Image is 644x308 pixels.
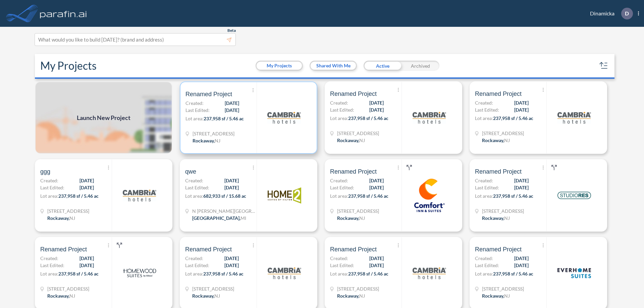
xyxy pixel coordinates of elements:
span: Renamed Project [475,245,522,253]
span: Rockaway , [482,137,504,143]
span: NJ [504,137,510,143]
span: [DATE] [514,255,529,262]
span: Rockaway , [47,215,69,221]
button: sort [598,60,609,71]
div: Rockaway, NJ [47,292,75,299]
div: Rockaway, NJ [47,214,75,222]
span: [DATE] [225,107,239,114]
span: NJ [359,137,365,143]
span: [DATE] [369,106,384,113]
div: Active [364,61,401,71]
span: Created: [330,177,348,184]
span: [DATE] [514,177,529,184]
span: [DATE] [369,255,384,262]
span: Lot area: [185,116,204,121]
span: Last Edited: [185,107,210,114]
span: 321 Mt Hope Ave [337,207,379,214]
span: NJ [69,293,75,299]
span: Created: [185,255,203,262]
span: Rockaway , [193,138,215,143]
div: Rockaway, NJ [192,292,220,299]
span: Lot area: [185,193,203,199]
span: [DATE] [514,106,529,113]
span: Last Edited: [185,262,209,269]
span: 321 Mt Hope Ave [47,285,89,292]
img: logo [557,179,591,212]
img: logo [123,256,156,290]
span: 321 Mt Hope Ave [337,130,379,137]
span: 237,958 sf / 5.46 ac [493,193,533,199]
img: logo [268,179,301,212]
span: 237,958 sf / 5.46 ac [348,115,388,121]
img: logo [413,101,446,134]
span: [DATE] [79,177,94,184]
span: NJ [214,293,220,299]
span: Launch New Project [77,113,130,122]
h2: My Projects [40,59,97,72]
button: My Projects [257,62,302,70]
span: 237,958 sf / 5.46 ac [348,271,388,276]
span: Rockaway , [337,293,359,299]
span: [DATE] [79,184,94,191]
a: Launch New Project [35,81,172,154]
span: Renamed Project [185,90,232,98]
span: NJ [215,138,220,143]
span: Created: [40,255,58,262]
span: 321 Mt Hope Ave [482,285,524,292]
span: 237,958 sf / 5.46 ac [493,271,533,276]
span: Rockaway , [192,293,214,299]
span: Rockaway , [47,293,69,299]
div: Rockaway, NJ [482,292,510,299]
img: add [35,81,172,154]
span: NJ [359,293,365,299]
div: Dinamicka [580,8,639,19]
span: [DATE] [79,255,94,262]
span: Renamed Project [330,90,377,98]
div: Rockaway, NJ [337,214,365,222]
img: logo [268,256,301,290]
span: Lot area: [330,193,348,199]
span: Renamed Project [40,245,87,253]
span: 237,958 sf / 5.46 ac [203,271,244,276]
span: Last Edited: [40,262,64,269]
img: logo [413,256,446,290]
span: Rockaway , [482,293,504,299]
span: Created: [475,177,493,184]
span: 321 Mt Hope Ave [193,130,234,137]
div: Rockaway, NJ [482,214,510,222]
span: Lot area: [330,115,348,121]
span: [DATE] [224,262,239,269]
span: Last Edited: [475,184,499,191]
span: [DATE] [224,184,239,191]
span: 237,958 sf / 5.46 ac [58,271,99,276]
span: Lot area: [330,271,348,276]
img: logo [123,179,156,212]
span: Renamed Project [330,245,377,253]
span: NJ [359,215,365,221]
span: NJ [504,293,510,299]
span: Beta [227,28,236,33]
span: [GEOGRAPHIC_DATA] , [192,215,240,221]
span: Last Edited: [40,184,64,191]
span: [DATE] [514,99,529,106]
p: D [625,10,629,16]
span: 321 Mt Hope Ave [47,207,89,214]
span: N Wyndham Hill Dr NE [192,207,256,214]
img: logo [557,101,591,134]
span: Last Edited: [330,106,354,113]
span: Lot area: [475,193,493,199]
span: qwe [185,168,196,176]
span: Created: [330,99,348,106]
span: [DATE] [224,177,239,184]
img: logo [267,101,301,134]
img: logo [557,256,591,290]
div: Rockaway, NJ [337,292,365,299]
button: Shared With Me [311,62,356,70]
span: 321 Mt Hope Ave [482,207,524,214]
span: [DATE] [369,99,384,106]
span: Created: [475,99,493,106]
span: Last Edited: [330,184,354,191]
span: [DATE] [369,177,384,184]
span: NJ [69,215,75,221]
img: logo [39,7,88,20]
